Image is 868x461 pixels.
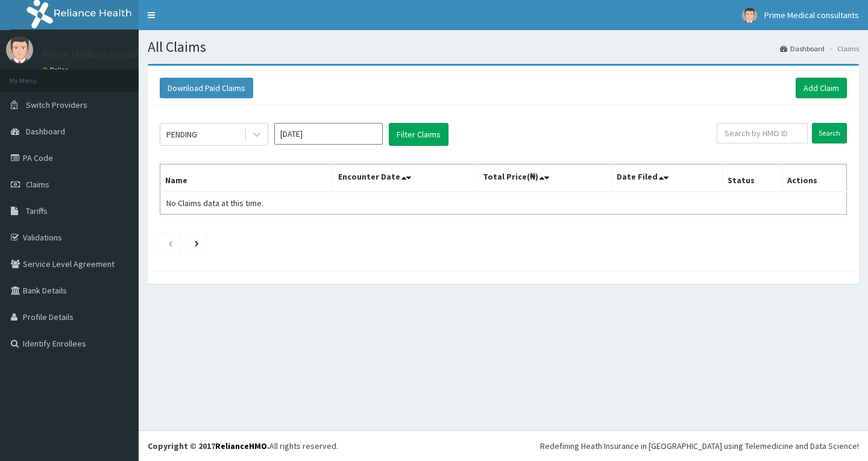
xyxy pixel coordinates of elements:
[796,78,847,98] a: Add Claim
[6,36,33,63] img: User Image
[26,99,87,110] span: Switch Providers
[160,165,333,192] th: Name
[139,430,868,461] footer: All rights reserved.
[477,165,611,192] th: Total Price(₦)
[160,78,253,98] button: Download Paid Claims
[780,43,825,54] a: Dashboard
[148,441,269,451] strong: Copyright © 2017 .
[26,126,65,137] span: Dashboard
[812,123,847,143] input: Search
[26,179,49,190] span: Claims
[166,198,263,209] span: No Claims data at this time.
[168,237,173,248] a: Previous page
[215,441,267,451] a: RelianceHMO
[42,66,71,74] a: Online
[274,123,383,145] input: Select Month and Year
[826,43,859,54] li: Claims
[389,123,448,146] button: Filter Claims
[611,165,722,192] th: Date Filed
[540,440,859,452] div: Redefining Heath Insurance in [GEOGRAPHIC_DATA] using Telemedicine and Data Science!
[782,165,846,192] th: Actions
[764,10,859,20] span: Prime Medical consultants
[742,8,757,23] img: User Image
[717,123,808,143] input: Search by HMO ID
[333,165,477,192] th: Encounter Date
[26,205,48,216] span: Tariffs
[148,39,859,55] h1: All Claims
[166,128,197,140] div: PENDING
[42,49,166,60] p: Prime Medical consultants
[722,165,782,192] th: Status
[195,237,199,248] a: Next page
